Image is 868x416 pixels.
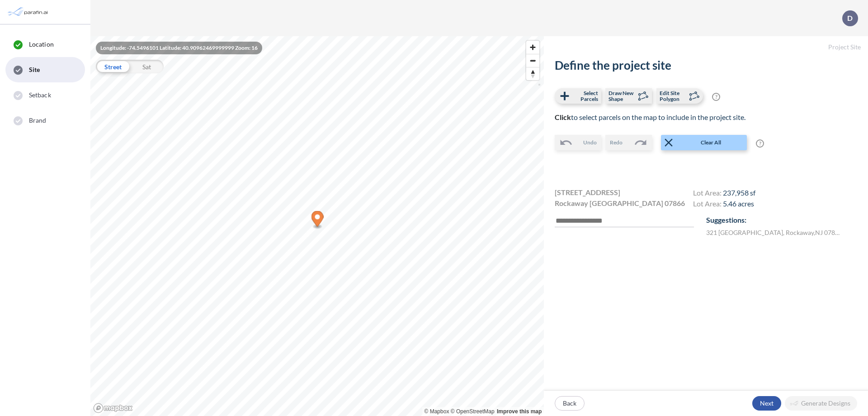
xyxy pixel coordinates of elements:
[29,91,51,100] span: Setback
[93,403,133,413] a: Mapbox homepage
[675,139,746,147] span: Clear All
[660,90,686,102] span: Edit Site Polygon
[526,67,539,80] button: Reset bearing to north
[661,135,747,150] button: Clear All
[311,211,324,230] div: Map marker
[583,139,597,147] span: Undo
[555,396,585,411] button: Back
[723,188,755,197] span: 237,958 sf
[90,36,544,416] canvas: Map
[130,60,164,73] div: Sat
[555,113,745,121] span: to select parcels on the map to include in the project site.
[29,116,47,125] span: Brand
[544,36,868,58] h5: Project Site
[96,42,262,54] div: Longitude: -74.5496101 Latitude: 40.90962469999999 Zoom: 16
[29,65,40,74] span: Site
[96,60,130,73] div: Street
[497,408,542,415] a: Improve this map
[609,90,635,102] span: Draw New Shape
[712,93,720,101] span: ?
[605,135,652,150] button: Redo
[526,41,539,54] button: Zoom in
[610,139,623,147] span: Redo
[7,4,51,20] img: Parafin
[451,408,495,415] a: OpenStreetMap
[29,40,54,49] span: Location
[571,90,598,102] span: Select Parcels
[756,139,764,148] span: ?
[555,198,685,209] span: Rockaway [GEOGRAPHIC_DATA] 07866
[693,199,755,210] h4: Lot Area:
[693,188,755,199] h4: Lot Area:
[555,113,571,121] b: Click
[555,187,620,198] span: [STREET_ADDRESS]
[723,199,754,208] span: 5.46 acres
[706,215,857,225] p: Suggestions:
[526,54,539,67] button: Zoom out
[555,135,601,150] button: Undo
[847,14,853,22] p: D
[555,58,857,72] h2: Define the project site
[425,408,449,415] a: Mapbox
[752,396,781,411] button: Next
[706,228,842,237] label: 321 [GEOGRAPHIC_DATA] , Rockaway , NJ 07866 , US
[563,399,576,408] p: Back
